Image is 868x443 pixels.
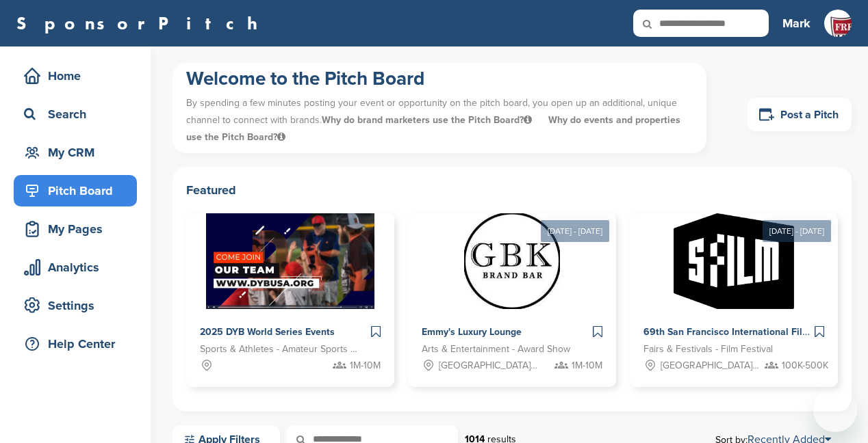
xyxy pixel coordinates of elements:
[200,326,335,338] span: 2025 DYB World Series Events
[14,60,137,92] a: Home
[782,358,828,373] span: 100K-500K
[322,114,535,126] span: Why do brand marketers use the Pitch Board?
[782,14,810,33] h3: Mark
[21,332,137,356] div: Help Center
[21,64,137,88] div: Home
[21,178,137,203] div: Pitch Board
[643,342,773,357] span: Fairs & Festivals - Film Festival
[782,8,810,38] a: Mark
[763,220,831,242] div: [DATE] - [DATE]
[21,217,137,241] div: My Pages
[350,358,381,373] span: 1M-10M
[541,220,609,242] div: [DATE] - [DATE]
[186,66,693,91] h1: Welcome to the Pitch Board
[14,175,137,206] a: Pitch Board
[813,388,857,432] iframe: Button to launch messaging window
[14,213,137,245] a: My Pages
[21,293,137,318] div: Settings
[643,326,848,338] span: 69th San Francisco International Film Festival
[422,326,522,338] span: Emmy's Luxury Lounge
[21,255,137,280] div: Analytics
[21,140,137,165] div: My CRM
[14,290,137,321] a: Settings
[748,98,852,131] a: Post a Pitch
[14,137,137,168] a: My CRM
[21,102,137,126] div: Search
[186,213,394,387] a: Sponsorpitch & 2025 DYB World Series Events Sports & Athletes - Amateur Sports Leagues 1M-10M
[14,98,137,130] a: Search
[408,191,616,387] a: [DATE] - [DATE] Sponsorpitch & Emmy's Luxury Lounge Arts & Entertainment - Award Show [GEOGRAPHIC...
[572,358,602,373] span: 1M-10M
[206,213,375,309] img: Sponsorpitch &
[14,252,137,283] a: Analytics
[439,358,539,373] span: [GEOGRAPHIC_DATA], [GEOGRAPHIC_DATA]
[200,342,360,357] span: Sports & Athletes - Amateur Sports Leagues
[16,14,266,32] a: SponsorPitch
[422,342,570,357] span: Arts & Entertainment - Award Show
[186,180,838,200] h2: Featured
[661,358,761,373] span: [GEOGRAPHIC_DATA], [GEOGRAPHIC_DATA]
[630,191,838,387] a: [DATE] - [DATE] Sponsorpitch & 69th San Francisco International Film Festival Fairs & Festivals -...
[186,91,693,150] p: By spending a few minutes posting your event or opportunity on the pitch board, you open up an ad...
[674,213,793,309] img: Sponsorpitch &
[464,213,560,309] img: Sponsorpitch &
[14,328,137,360] a: Help Center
